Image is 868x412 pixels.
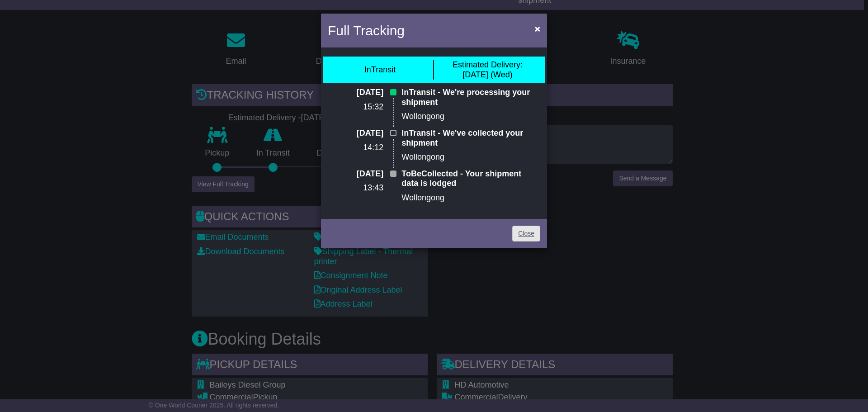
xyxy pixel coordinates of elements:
[535,24,540,34] span: ×
[401,128,540,148] p: InTransit - We've collected your shipment
[401,169,540,189] p: ToBeCollected - Your shipment data is lodged
[401,112,540,122] p: Wollongong
[328,183,383,193] p: 13:43
[328,128,383,138] p: [DATE]
[328,88,383,98] p: [DATE]
[328,169,383,179] p: [DATE]
[328,143,383,153] p: 14:12
[512,226,540,242] a: Close
[530,19,545,38] button: Close
[453,60,523,69] span: Estimated Delivery:
[401,152,540,162] p: Wollongong
[364,65,396,75] div: InTransit
[401,193,540,203] p: Wollongong
[401,88,540,107] p: InTransit - We're processing your shipment
[328,102,383,112] p: 15:32
[453,60,523,80] div: [DATE] (Wed)
[328,20,405,41] h4: Full Tracking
